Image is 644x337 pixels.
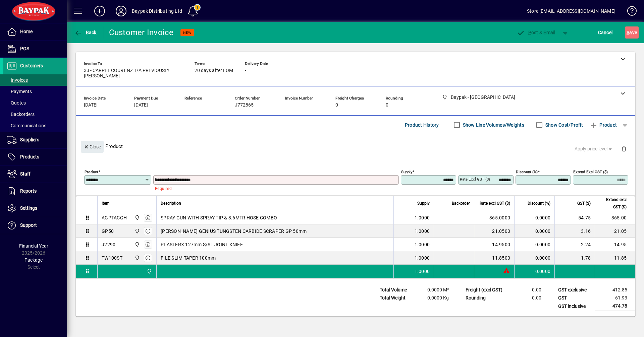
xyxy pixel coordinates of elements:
[627,27,637,38] span: ave
[405,120,439,130] span: Product History
[415,228,430,234] span: 1.0000
[161,214,277,221] span: SPRAY GUN WITH SPRAY TIP & 3.6MTR HOSE COMBO
[527,6,615,16] div: Store [EMAIL_ADDRESS][DOMAIN_NAME]
[460,177,490,182] mat-label: Rate excl GST ($)
[401,170,412,174] mat-label: Supply
[595,294,635,302] td: 61.93
[627,30,629,35] span: S
[67,26,104,39] app-page-header-button: Back
[84,103,98,108] span: [DATE]
[19,243,48,249] span: Financial Year
[478,241,510,248] div: 14.9500
[3,74,67,86] a: Invoices
[7,89,32,94] span: Payments
[415,241,430,248] span: 1.0000
[20,46,29,51] span: POS
[514,238,554,251] td: 0.0000
[554,224,595,238] td: 3.16
[84,68,184,79] span: 33 - CARPET COURT NZ T/A PREVIOUSLY [PERSON_NAME]
[514,224,554,238] td: 0.0000
[598,27,613,38] span: Cancel
[85,170,98,174] mat-label: Product
[452,200,470,207] span: Backorder
[161,255,216,261] span: FILE SLIM TAPER 100mm
[183,30,192,35] span: NEW
[516,170,538,174] mat-label: Discount (%)
[402,119,442,131] button: Product History
[478,214,510,221] div: 365.0000
[3,166,67,183] a: Staff
[20,222,37,228] span: Support
[102,200,110,207] span: Item
[554,238,595,251] td: 2.24
[616,146,632,152] app-page-header-button: Delete
[555,294,595,302] td: GST
[622,1,636,23] a: Knowledge Base
[84,141,101,152] span: Close
[20,188,37,194] span: Reports
[145,268,153,275] span: Baypak - Onekawa
[480,200,510,207] span: Rate excl GST ($)
[573,170,608,174] mat-label: Extend excl GST ($)
[20,137,39,142] span: Suppliers
[616,141,632,157] button: Delete
[3,41,67,57] a: POS
[3,23,67,40] a: Home
[514,251,554,265] td: 0.0000
[595,251,635,265] td: 11.85
[575,145,613,152] span: Apply price level
[572,143,616,155] button: Apply price level
[478,255,510,261] div: 11.8500
[72,26,98,39] button: Back
[3,217,67,234] a: Support
[7,112,35,117] span: Backorders
[595,211,635,224] td: 365.00
[7,123,46,128] span: Communications
[133,227,141,235] span: Baypak - Onekawa
[7,100,26,106] span: Quotes
[245,68,246,73] span: -
[134,103,148,108] span: [DATE]
[133,214,141,221] span: Baypak - Onekawa
[20,171,31,177] span: Staff
[161,241,243,248] span: PLASTERX 127mm S/ST JOINT KNIFE
[102,214,127,221] div: AGPTACGH
[285,103,286,108] span: -
[102,228,114,234] div: GP50
[462,122,524,128] label: Show Line Volumes/Weights
[89,5,110,17] button: Add
[79,143,105,149] app-page-header-button: Close
[554,211,595,224] td: 54.75
[595,224,635,238] td: 21.05
[3,97,67,109] a: Quotes
[3,149,67,165] a: Products
[110,5,132,17] button: Profile
[20,154,39,159] span: Products
[133,254,141,262] span: Baypak - Onekawa
[595,302,635,311] td: 474.78
[599,196,627,211] span: Extend excl GST ($)
[555,286,595,294] td: GST exclusive
[415,214,430,221] span: 1.0000
[514,211,554,224] td: 0.0000
[528,200,550,207] span: Discount (%)
[513,26,559,39] button: Post & Email
[74,30,97,35] span: Back
[386,103,388,108] span: 0
[132,6,182,16] div: Baypak Distributing Ltd
[517,30,555,35] span: ost & Email
[595,238,635,251] td: 14.95
[3,132,67,148] a: Suppliers
[514,265,554,278] td: 0.0000
[417,294,457,302] td: 0.0000 Kg
[195,68,233,73] span: 20 days after EOM
[3,200,67,217] a: Settings
[596,26,614,39] button: Cancel
[102,241,115,248] div: J2290
[3,109,67,120] a: Backorders
[478,228,510,234] div: 21.0500
[417,200,430,207] span: Supply
[544,122,583,128] label: Show Cost/Profit
[3,183,67,200] a: Reports
[595,286,635,294] td: 412.85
